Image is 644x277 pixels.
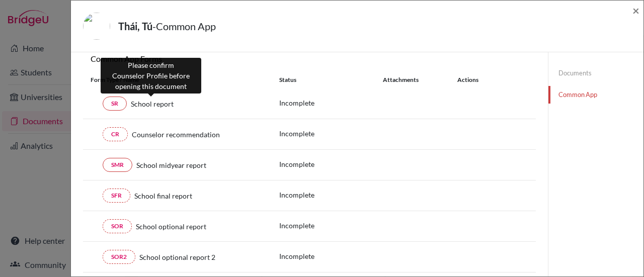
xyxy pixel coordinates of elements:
a: SFR [103,189,130,203]
div: Status [279,75,383,84]
span: School midyear report [136,160,206,170]
button: Close [632,5,639,17]
div: Actions [445,75,508,84]
p: Incomplete [279,128,383,139]
p: Incomplete [279,220,383,231]
a: SOR [103,219,132,233]
strong: Thái, Tú [118,20,152,32]
a: SOR2 [103,250,135,264]
h6: Common App Forms [83,54,309,63]
a: SMR [103,158,132,172]
div: Form Type / Name [83,75,272,84]
span: × [632,3,639,18]
a: Documents [548,64,643,82]
span: Counselor recommendation [132,129,220,140]
p: Incomplete [279,190,383,200]
span: School optional report 2 [139,252,215,262]
span: School optional report [136,221,206,232]
span: School report [131,99,174,109]
p: Incomplete [279,251,383,261]
a: Common App [548,86,643,104]
div: Please confirm Counselor Profile before opening this document [101,58,201,94]
a: SR [103,97,127,111]
span: School final report [134,191,192,201]
p: Incomplete [279,159,383,169]
span: - Common App [152,20,216,32]
div: Attachments [383,75,445,84]
a: CR [103,127,128,141]
p: Incomplete [279,98,383,108]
